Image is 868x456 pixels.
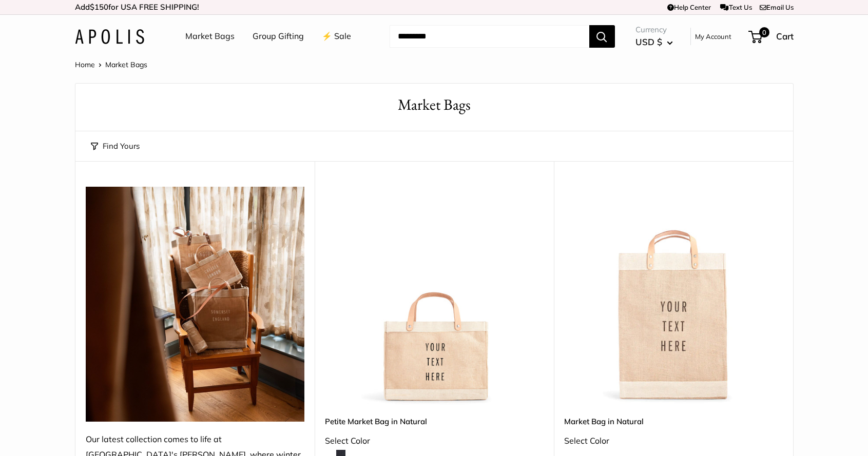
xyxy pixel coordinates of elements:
a: Group Gifting [253,29,304,44]
button: USD $ [635,34,673,50]
a: ⚡️ Sale [322,29,351,44]
span: $150 [90,2,108,12]
a: Market Bag in Natural [564,415,783,427]
div: Select Color [564,433,783,449]
a: Email Us [760,3,794,11]
span: Currency [635,23,673,37]
input: Search... [390,25,589,48]
div: Select Color [325,433,544,449]
span: Market Bags [105,60,147,69]
button: Search [589,25,615,48]
nav: Breadcrumb [75,58,147,71]
img: Petite Market Bag in Natural [325,187,544,405]
img: Apolis [75,29,144,44]
button: Find Yours [91,139,140,153]
span: Cart [776,31,794,42]
a: Petite Market Bag in Natural [325,415,544,427]
span: USD $ [635,36,662,47]
a: Market Bags [185,29,235,44]
a: 0 Cart [749,28,794,45]
span: 0 [759,27,769,37]
img: Our latest collection comes to life at UK's Estelle Manor, where winter mornings glow and the hol... [86,187,304,422]
a: Home [75,60,95,69]
img: Market Bag in Natural [564,187,783,405]
a: Petite Market Bag in NaturalPetite Market Bag in Natural [325,187,544,405]
a: My Account [695,30,731,43]
a: Text Us [720,3,751,11]
h1: Market Bags [91,94,778,116]
a: Help Center [667,3,711,11]
a: Market Bag in NaturalMarket Bag in Natural [564,187,783,405]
